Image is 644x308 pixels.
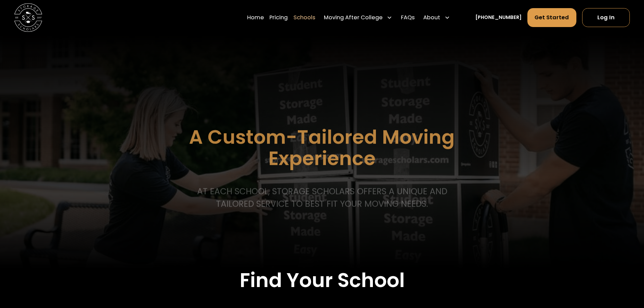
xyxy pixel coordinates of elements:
[527,8,577,27] a: Get Started
[69,268,575,292] h2: Find Your School
[475,14,522,21] a: [PHONE_NUMBER]
[293,8,315,27] a: Schools
[194,185,450,211] p: At each school, storage scholars offers a unique and tailored service to best fit your Moving needs.
[324,14,383,22] div: Moving After College
[14,3,42,31] img: Storage Scholars main logo
[582,8,630,27] a: Log In
[153,126,491,169] h1: A Custom-Tailored Moving Experience
[401,8,415,27] a: FAQs
[247,8,264,27] a: Home
[269,8,288,27] a: Pricing
[423,14,440,22] div: About
[321,8,396,27] div: Moving After College
[421,8,453,27] div: About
